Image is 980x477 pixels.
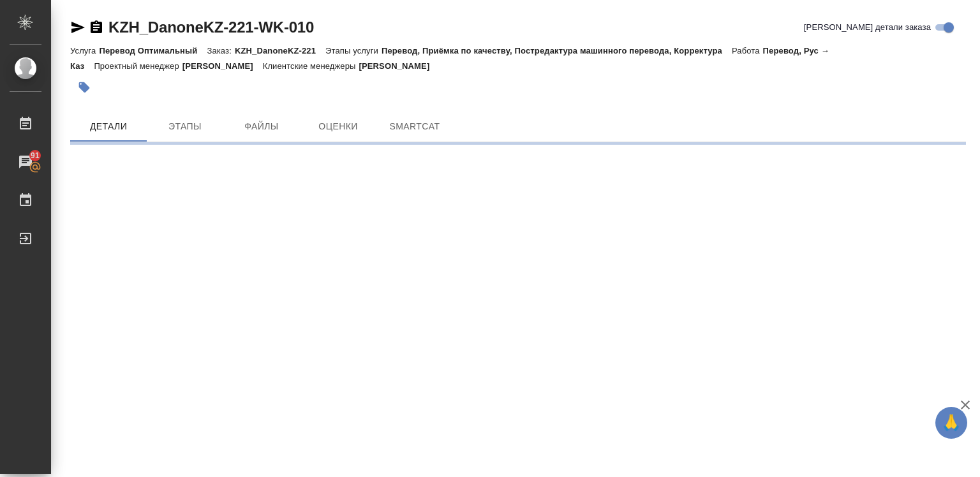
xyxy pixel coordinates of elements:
button: Скопировать ссылку для ЯМессенджера [70,20,85,35]
span: SmartCat [384,119,445,135]
span: Оценки [308,119,369,135]
a: 91 [3,146,48,178]
span: Этапы [154,119,216,135]
p: Проектный менеджер [94,61,182,71]
a: KZH_DanoneKZ-221-WK-010 [108,18,314,36]
p: Перевод, Приёмка по качеству, Постредактура машинного перевода, Корректура [382,46,732,55]
button: Скопировать ссылку [89,20,104,35]
p: Этапы услуги [325,46,382,55]
span: Файлы [231,119,292,135]
span: 91 [23,149,47,162]
p: KZH_DanoneKZ-221 [235,46,325,55]
p: Клиентские менеджеры [263,61,359,71]
span: [PERSON_NAME] детали заказа [804,21,931,34]
p: [PERSON_NAME] [182,61,263,71]
p: Перевод Оптимальный [99,46,207,55]
p: [PERSON_NAME] [359,61,439,71]
button: 🙏 [935,407,967,439]
p: Заказ: [207,46,234,55]
button: Добавить тэг [70,73,98,101]
span: 🙏 [940,409,962,436]
p: Работа [732,46,763,55]
span: Детали [78,119,139,135]
p: Услуга [70,46,99,55]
